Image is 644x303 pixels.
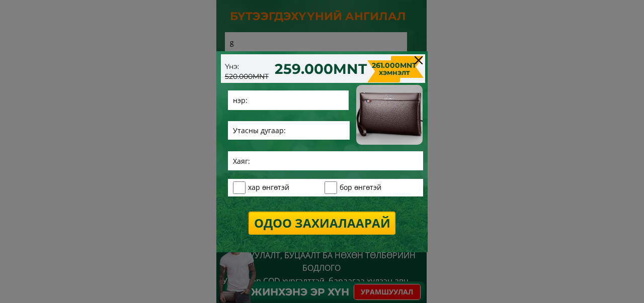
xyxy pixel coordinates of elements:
div: 261.000MNT хэмнэлт [369,62,419,76]
div: Үнэ: [225,62,276,81]
p: Одоо захиалаарай [249,213,395,234]
input: Утасны дугаар: [230,121,348,140]
input: Хаяг: [230,151,421,170]
span: хар өнгөтэй [248,182,289,193]
div: 259.000MNT [278,58,364,80]
input: нэр: [230,90,347,110]
span: бор өнгөтэй [340,182,381,193]
span: 520.000MNT [225,72,269,81]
